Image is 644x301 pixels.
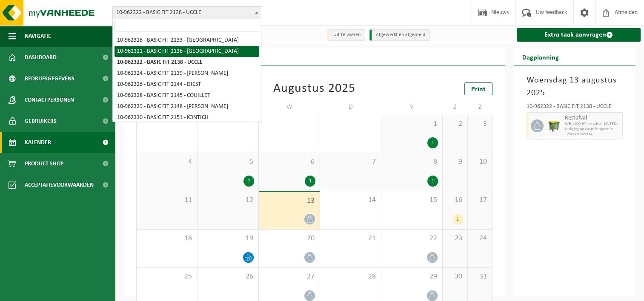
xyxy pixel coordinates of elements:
span: 14 [324,196,377,205]
td: Z [468,99,493,115]
span: Gebruikers [25,111,57,132]
div: 10-962322 - BASIC FIT 2138 - UCCLE [527,104,623,112]
span: 10-962322 - BASIC FIT 2138 - UCCLE [113,7,261,19]
span: 15 [386,196,438,205]
span: 7 [324,157,377,167]
td: W [259,99,320,115]
span: Print [471,86,486,93]
span: 29 [386,272,438,281]
div: 1 [243,176,254,187]
li: 10-962324 - BASIC FIT 2139 - [PERSON_NAME] [114,68,259,79]
span: 31 [472,272,488,281]
li: 10-962322 - BASIC FIT 2138 - UCCLE [114,57,259,68]
li: Afgewerkt en afgemeld [369,29,430,41]
span: 10 [472,157,488,167]
td: V [381,99,443,115]
div: Augustus 2025 [273,82,355,95]
span: Bedrijfsgegevens [25,68,74,89]
h3: Woensdag 13 augustus 2025 [527,74,623,99]
span: Kalender [25,132,51,153]
span: Acceptatievoorwaarden [25,174,94,196]
li: 10-962321 - BASIC FIT 2136 - [GEOGRAPHIC_DATA] [114,46,259,57]
img: WB-1100-HPE-GN-51 [548,119,561,132]
span: WB-1100-HP restafval-1WEEK-2x [565,122,620,127]
span: 16 [447,196,463,205]
span: 2 [447,119,463,129]
span: Restafval [565,115,620,122]
span: 1 [386,119,438,129]
div: 1 [427,137,438,148]
span: Contactpersonen [25,89,74,111]
span: 20 [263,234,315,243]
a: Extra taak aanvragen [517,28,641,42]
span: 25 [141,272,193,281]
div: 1 [452,214,463,225]
h2: Dagplanning [514,48,567,65]
span: Lediging op vaste frequentie [565,127,620,132]
span: 11 [141,196,193,205]
span: 22 [386,234,438,243]
span: 9 [447,157,463,167]
span: Navigatie [25,26,51,47]
span: 26 [202,272,254,281]
span: T250001505314 [565,132,620,137]
li: 10-962328 - BASIC FIT 2145 - COUILLET [114,90,259,101]
span: 6 [263,157,315,167]
div: 1 [427,176,438,187]
span: 8 [386,157,438,167]
span: 19 [202,234,254,243]
span: 5 [202,157,254,167]
td: D [320,99,381,115]
td: Z [443,99,468,115]
span: 30 [447,272,463,281]
span: 24 [472,234,488,243]
span: Product Shop [25,153,63,174]
span: 21 [324,234,377,243]
span: 18 [141,234,193,243]
li: 10-962330 - BASIC FIT 2151 - KONTICH [114,112,259,123]
li: 10-962329 - BASIC FIT 2148 - [PERSON_NAME] [114,101,259,112]
span: 23 [447,234,463,243]
a: Print [464,82,492,95]
li: 10-962318 - BASIC FIT 2133 - [GEOGRAPHIC_DATA] [114,35,259,46]
span: 4 [141,157,193,167]
span: Dashboard [25,47,57,68]
span: 17 [472,196,488,205]
span: 10-962322 - BASIC FIT 2138 - UCCLE [112,6,261,19]
span: 12 [202,196,254,205]
li: 10-962326 - BASIC FIT 2144 - DIEST [114,79,259,90]
span: 13 [263,196,315,206]
li: Uit te voeren [327,29,365,41]
span: 28 [324,272,377,281]
span: 3 [472,119,488,129]
span: 27 [263,272,315,281]
div: 1 [305,176,315,187]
